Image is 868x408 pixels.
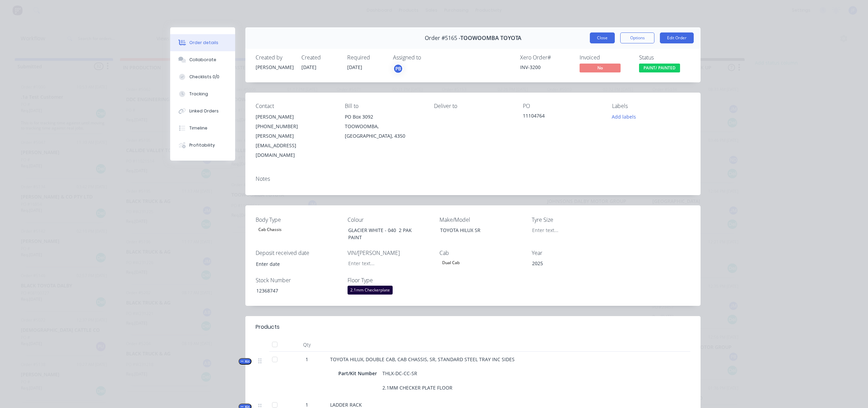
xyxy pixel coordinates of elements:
div: Notes [256,176,690,182]
span: Kit [241,359,249,364]
div: Assigned to [393,54,461,61]
span: [DATE] [347,64,362,70]
button: Order details [170,34,235,51]
span: Order #5165 - [425,35,460,41]
span: PAINT/ PAINTED [639,64,680,72]
div: GLACIER WHITE - 040 2 PAK PAINT [343,225,428,242]
span: TOOWOOMBA TOYOTA [460,35,521,41]
div: THLX-DC-CC-SR 2.1MM CHECKER PLATE FLOOR [380,368,455,393]
div: [PHONE_NUMBER] [256,122,334,131]
div: Required [347,54,385,61]
label: Floor Type [348,276,433,284]
div: Labels [612,103,690,109]
label: Cab [439,249,525,257]
div: 12368747 [251,286,336,296]
button: Linked Orders [170,103,235,120]
div: 2025 [527,258,612,268]
div: INV-3200 [520,64,571,71]
button: Checklists 0/0 [170,68,235,85]
span: LADDER RACK [330,402,362,408]
label: Body Type [256,216,341,224]
div: Bill to [345,103,423,109]
div: Part/Kit Number [338,368,380,378]
div: Tracking [189,91,208,97]
div: Status [639,54,690,61]
button: Kit [239,358,252,365]
label: Make/Model [439,216,525,224]
button: Close [590,32,615,43]
div: Deliver to [434,103,512,109]
div: Linked Orders [189,108,219,114]
button: Add labels [608,112,640,121]
div: [PERSON_NAME][PHONE_NUMBER][PERSON_NAME][EMAIL_ADDRESS][DOMAIN_NAME] [256,112,334,160]
button: Collaborate [170,51,235,68]
div: [PERSON_NAME][EMAIL_ADDRESS][DOMAIN_NAME] [256,131,334,160]
div: Timeline [189,125,207,131]
div: Products [256,323,280,331]
span: No [580,64,621,72]
button: PB [393,64,403,74]
div: Order details [189,40,218,46]
div: Created by [256,54,293,61]
div: PO Box 3092 [345,112,423,122]
div: 11104764 [523,112,601,122]
div: Profitability [189,142,215,148]
span: TOYOTA HILUX, DOUBLE CAB, CAB CHASSIS, SR, STANDARD STEEL TRAY INC SIDES [330,356,515,363]
div: 2.1mm Checkerplate [348,286,393,295]
button: PAINT/ PAINTED [639,64,680,74]
label: Year [532,249,617,257]
label: Colour [348,216,433,224]
div: Contact [256,103,334,109]
div: PO Box 3092TOOWOOMBA, [GEOGRAPHIC_DATA], 4350 [345,112,423,141]
div: Xero Order # [520,54,571,61]
div: Dual Cab [439,258,462,267]
span: 1 [306,356,308,363]
div: Checklists 0/0 [189,74,219,80]
label: Deposit received date [256,249,341,257]
button: Timeline [170,120,235,137]
div: Cab Chassis [256,225,284,234]
div: [PERSON_NAME] [256,112,334,122]
input: Enter date [251,259,336,269]
div: [PERSON_NAME] [256,64,293,71]
button: Edit Order [660,32,694,43]
div: Invoiced [580,54,631,61]
button: Profitability [170,137,235,154]
div: PO [523,103,601,109]
span: [DATE] [301,64,316,70]
div: Collaborate [189,57,216,63]
div: Created [301,54,339,61]
div: TOYOTA HILUX SR [435,225,520,235]
label: Stock Number [256,276,341,284]
button: Tracking [170,85,235,103]
div: Qty [286,338,327,352]
label: Tyre Size [532,216,617,224]
label: VIN/[PERSON_NAME] [348,249,433,257]
div: TOOWOOMBA, [GEOGRAPHIC_DATA], 4350 [345,122,423,141]
button: Options [620,32,654,43]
